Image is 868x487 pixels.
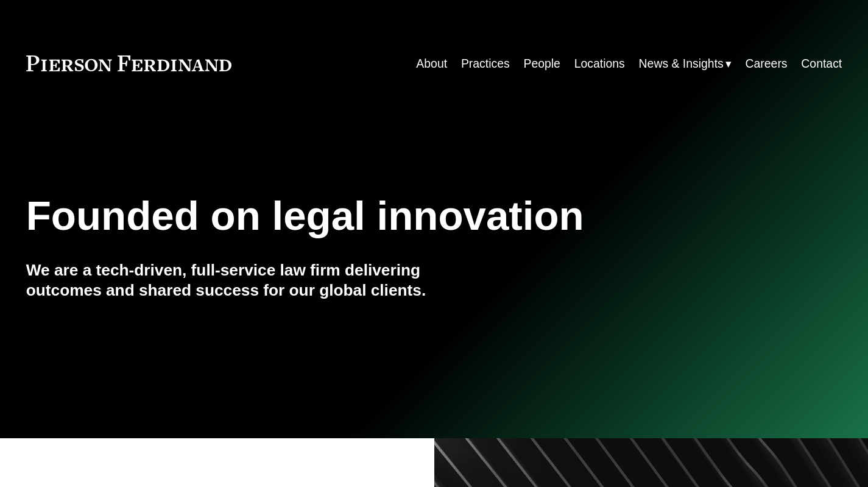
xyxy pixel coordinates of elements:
a: Practices [461,52,510,76]
a: People [523,52,560,76]
a: folder dropdown [639,52,732,76]
a: Contact [801,52,842,76]
a: About [416,52,447,76]
h1: Founded on legal innovation [26,193,706,240]
span: News & Insights [639,53,724,74]
h4: We are a tech-driven, full-service law firm delivering outcomes and shared success for our global... [26,260,434,301]
a: Locations [574,52,625,76]
a: Careers [746,52,788,76]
